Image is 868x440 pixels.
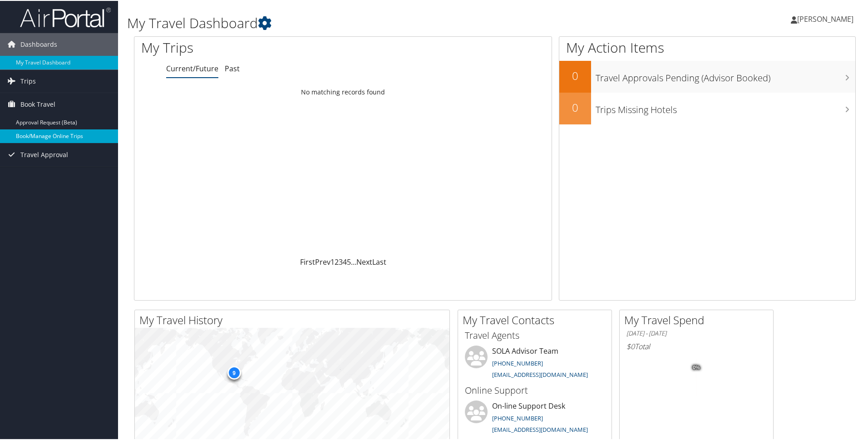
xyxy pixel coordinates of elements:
span: … [351,256,356,266]
h1: My Trips [141,37,371,56]
span: [PERSON_NAME] [797,13,853,23]
a: 1 [330,256,335,266]
a: Current/Future [166,63,218,73]
a: 3 [339,256,343,266]
li: On-line Support Desk [460,400,609,437]
h1: My Travel Dashboard [127,13,617,32]
span: Trips [20,69,36,92]
td: No matching records found [134,83,552,99]
a: Next [356,256,372,266]
a: Last [372,256,386,266]
a: First [300,256,315,266]
h1: My Action Items [559,37,855,56]
a: 5 [347,256,351,266]
span: Dashboards [20,32,57,55]
h3: Travel Agents [465,328,605,341]
h2: 0 [559,67,591,83]
a: Prev [315,256,330,266]
span: Book Travel [20,92,55,115]
a: 4 [343,256,347,266]
h6: [DATE] - [DATE] [626,328,766,337]
h2: My Travel Contacts [463,311,612,327]
a: 2 [335,256,339,266]
li: SOLA Advisor Team [460,345,609,382]
span: $0 [626,341,635,351]
a: [PHONE_NUMBER] [492,413,543,421]
h3: Travel Approvals Pending (Advisor Booked) [596,66,855,84]
a: [PHONE_NUMBER] [492,358,543,366]
a: [EMAIL_ADDRESS][DOMAIN_NAME] [492,370,588,378]
h2: My Travel History [139,311,449,327]
h2: 0 [559,99,591,114]
h3: Online Support [465,383,605,396]
a: [EMAIL_ADDRESS][DOMAIN_NAME] [492,425,588,433]
div: 9 [227,365,241,379]
h2: My Travel Spend [624,311,773,327]
h3: Trips Missing Hotels [596,98,855,115]
a: [PERSON_NAME] [791,5,863,32]
a: Past [225,63,240,73]
a: 0Travel Approvals Pending (Advisor Booked) [559,60,855,92]
img: airportal-logo.png [20,6,111,27]
tspan: 0% [693,364,700,370]
h6: Total [626,341,766,351]
span: Travel Approval [20,143,68,165]
a: 0Trips Missing Hotels [559,92,855,124]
